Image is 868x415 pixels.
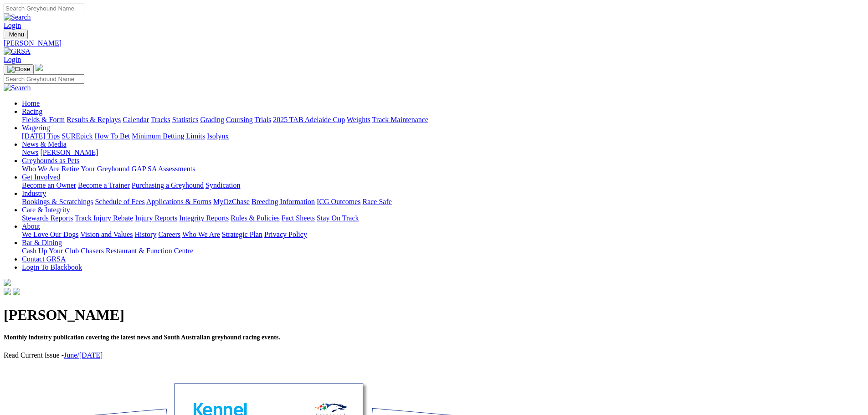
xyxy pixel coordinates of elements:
a: [PERSON_NAME] [40,149,98,156]
a: Retire Your Greyhound [62,165,130,173]
a: Racing [22,108,42,115]
a: [PERSON_NAME] [4,39,864,47]
a: Chasers Restaurant & Function Centre [81,247,193,255]
a: Grading [200,116,224,123]
a: Purchasing a Greyhound [132,181,204,189]
a: Track Maintenance [372,116,428,123]
a: We Love Our Dogs [22,231,78,238]
a: Fact Sheets [282,214,315,222]
a: Who We Are [182,231,220,238]
a: Applications & Forms [146,198,211,205]
a: Track Injury Rebate [75,214,133,222]
a: Schedule of Fees [95,198,144,205]
a: Breeding Information [252,198,315,205]
a: Race Safe [362,198,391,205]
a: Contact GRSA [22,255,66,263]
a: GAP SA Assessments [132,165,195,173]
a: MyOzChase [213,198,250,205]
a: Integrity Reports [179,214,229,222]
div: About [22,231,864,239]
img: logo-grsa-white.png [36,64,43,71]
a: History [134,231,156,238]
a: Privacy Policy [264,231,307,238]
a: ICG Outcomes [317,198,360,205]
a: Bookings & Scratchings [22,198,93,205]
div: Bar & Dining [22,247,864,255]
img: facebook.svg [4,288,11,295]
a: 2025 TAB Adelaide Cup [273,116,345,123]
a: June/[DATE] [64,351,103,359]
a: Greyhounds as Pets [22,157,79,164]
a: Results & Replays [67,116,121,123]
a: Trials [254,116,271,123]
input: Search [4,4,84,13]
a: Login [4,21,21,29]
img: twitter.svg [13,288,20,295]
a: Rules & Policies [231,214,280,222]
a: Care & Integrity [22,206,70,214]
a: How To Bet [95,132,130,140]
a: Minimum Betting Limits [132,132,205,140]
a: Bar & Dining [22,239,62,246]
a: Who We Are [22,165,60,173]
a: Syndication [205,181,240,189]
a: Login To Blackbook [22,263,82,271]
a: Become a Trainer [78,181,130,189]
a: News [22,149,38,156]
div: Care & Integrity [22,214,864,222]
div: Industry [22,198,864,206]
a: Become an Owner [22,181,76,189]
div: Get Involved [22,181,864,190]
button: Toggle navigation [4,30,28,39]
h1: [PERSON_NAME] [4,307,864,323]
img: logo-grsa-white.png [4,279,11,286]
div: Wagering [22,132,864,140]
a: Isolynx [207,132,229,140]
img: Search [4,84,31,92]
a: Wagering [22,124,50,132]
div: Racing [22,116,864,124]
a: Tracks [151,116,170,123]
a: About [22,222,40,230]
a: Get Involved [22,173,60,181]
a: Fields & Form [22,116,65,123]
a: Stay On Track [317,214,359,222]
img: GRSA [4,47,31,56]
img: Search [4,13,31,21]
img: Close [7,66,30,73]
a: Coursing [226,116,253,123]
a: Statistics [172,116,199,123]
a: Stewards Reports [22,214,73,222]
div: News & Media [22,149,864,157]
a: News & Media [22,140,67,148]
a: Weights [347,116,370,123]
div: Greyhounds as Pets [22,165,864,173]
input: Search [4,74,84,84]
a: Home [22,99,40,107]
a: SUREpick [62,132,92,140]
a: [DATE] Tips [22,132,60,140]
a: Cash Up Your Club [22,247,79,255]
button: Toggle navigation [4,64,34,74]
a: Injury Reports [135,214,177,222]
a: Vision and Values [80,231,133,238]
span: Menu [9,31,24,38]
span: Monthly industry publication covering the latest news and South Australian greyhound racing events. [4,334,280,341]
a: Strategic Plan [222,231,262,238]
a: Careers [158,231,180,238]
a: Login [4,56,21,63]
a: Industry [22,190,46,197]
p: Read Current Issue - [4,351,864,359]
a: Calendar [123,116,149,123]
